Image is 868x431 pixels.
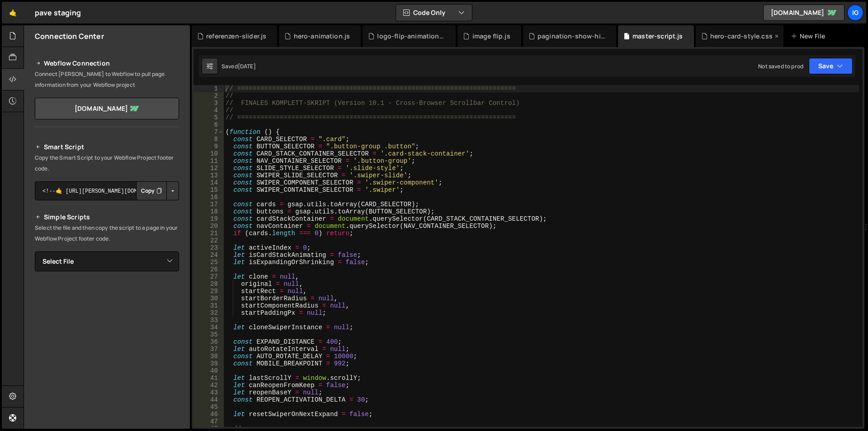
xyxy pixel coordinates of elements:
[758,62,803,70] div: Not saved to prod
[294,32,350,41] div: hero-animation.js
[632,32,683,41] div: master-script.js
[193,389,224,396] div: 43
[35,69,179,90] p: Connect [PERSON_NAME] to Webflow to pull page information from your Webflow project
[193,223,224,230] div: 20
[193,215,224,223] div: 19
[2,2,24,24] a: 🤙
[193,251,224,259] div: 24
[791,32,829,41] div: New File
[35,7,81,18] div: pave staging
[35,212,179,223] h2: Simple Scripts
[35,181,179,200] textarea: <!--🤙 [URL][PERSON_NAME][DOMAIN_NAME]> <script>document.addEventListener("DOMContentLoaded", func...
[193,396,224,403] div: 44
[35,98,179,119] a: [DOMAIN_NAME]
[396,5,472,21] button: Code Only
[35,58,179,69] h2: Webflow Connection
[193,165,224,172] div: 12
[193,346,224,353] div: 37
[35,223,179,244] p: Select the file and then copy the script to a page in your Webflow Project footer code.
[193,273,224,280] div: 27
[472,32,510,41] div: image flip.js
[193,403,224,411] div: 45
[193,259,224,266] div: 25
[193,309,224,317] div: 32
[193,172,224,179] div: 13
[193,411,224,418] div: 46
[193,317,224,324] div: 33
[763,5,844,21] a: [DOMAIN_NAME]
[193,179,224,186] div: 14
[35,152,179,174] p: Copy the Smart Script to your Webflow Project footer code.
[847,5,863,21] a: ig
[35,142,179,152] h2: Smart Script
[193,230,224,237] div: 21
[193,107,224,114] div: 4
[193,374,224,382] div: 41
[193,136,224,143] div: 8
[193,114,224,121] div: 5
[710,32,773,41] div: hero-card-style.css
[206,32,266,41] div: referenzen-slider.js
[35,31,104,41] h2: Connection Center
[193,418,224,425] div: 47
[193,92,224,99] div: 2
[193,194,224,201] div: 16
[193,338,224,346] div: 36
[193,85,224,92] div: 1
[193,266,224,273] div: 26
[193,99,224,107] div: 3
[193,302,224,309] div: 31
[222,62,256,70] div: Saved
[193,121,224,128] div: 6
[193,237,224,244] div: 22
[193,367,224,374] div: 40
[193,324,224,331] div: 34
[193,353,224,360] div: 38
[136,181,179,200] div: Button group with nested dropdown
[193,157,224,165] div: 11
[193,280,224,288] div: 28
[193,295,224,302] div: 30
[193,201,224,208] div: 17
[193,331,224,338] div: 35
[193,382,224,389] div: 42
[193,208,224,215] div: 18
[136,181,167,200] button: Copy
[538,32,605,41] div: pagination-show-hide.js
[238,62,256,70] div: [DATE]
[193,150,224,157] div: 10
[35,286,180,368] iframe: YouTube video player
[193,288,224,295] div: 29
[193,128,224,136] div: 7
[193,244,224,251] div: 23
[193,186,224,194] div: 15
[193,360,224,367] div: 39
[377,32,445,41] div: logo-flip-animation.js
[193,143,224,150] div: 9
[809,58,853,74] button: Save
